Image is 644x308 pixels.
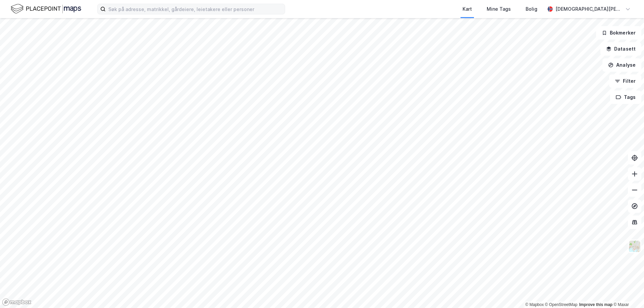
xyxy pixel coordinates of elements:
div: Mine Tags [487,5,511,13]
input: Søk på adresse, matrikkel, gårdeiere, leietakere eller personer [106,4,285,14]
div: Kart [463,5,472,13]
img: logo.f888ab2527a4732fd821a326f86c7f29.svg [11,3,81,15]
div: [DEMOGRAPHIC_DATA][PERSON_NAME] [555,5,623,13]
iframe: Chat Widget [610,276,644,308]
div: Bolig [526,5,537,13]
